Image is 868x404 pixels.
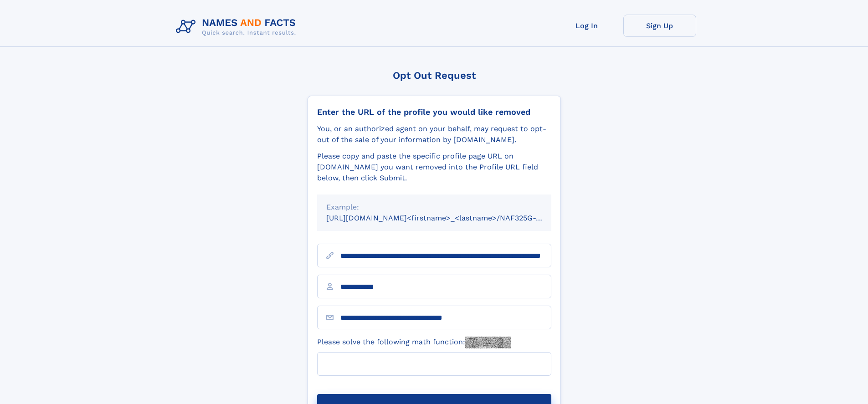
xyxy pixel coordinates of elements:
[326,202,542,213] div: Example:
[550,15,623,37] a: Log In
[317,337,511,348] label: Please solve the following math function:
[308,70,561,81] div: Opt Out Request
[317,107,551,117] div: Enter the URL of the profile you would like removed
[317,151,551,184] div: Please copy and paste the specific profile page URL on [DOMAIN_NAME] you want removed into the Pr...
[317,123,551,145] div: You, or an authorized agent on your behalf, may request to opt-out of the sale of your informatio...
[172,15,303,39] img: Logo Names and Facts
[326,214,569,222] small: [URL][DOMAIN_NAME]<firstname>_<lastname>/NAF325G-xxxxxxxx
[623,15,696,37] a: Sign Up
